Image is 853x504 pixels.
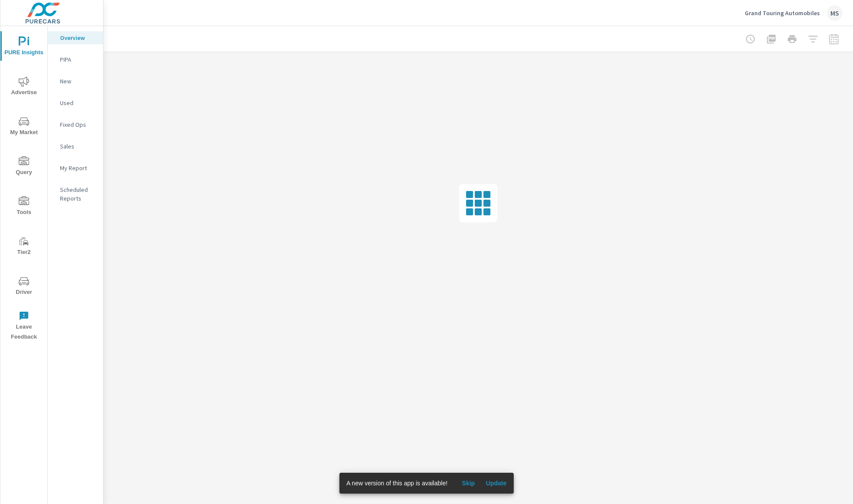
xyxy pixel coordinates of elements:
[3,76,45,98] span: Advertise
[48,31,103,44] div: Overview
[60,185,96,203] p: Scheduled Reports
[3,311,45,342] span: Leave Feedback
[3,116,45,138] span: My Market
[60,77,96,86] p: New
[3,36,45,58] span: PURE Insights
[3,196,45,217] span: Tools
[60,55,96,64] p: PIPA
[48,75,103,88] div: New
[745,9,820,17] p: Grand Touring Automobiles
[60,120,96,129] p: Fixed Ops
[347,480,448,487] span: A new version of this app is available!
[486,479,506,487] span: Update
[60,164,96,172] p: My Report
[48,53,103,66] div: PIPA
[48,183,103,205] div: Scheduled Reports
[60,142,96,151] p: Sales
[0,26,47,346] div: nav menu
[458,479,479,487] span: Skip
[3,236,45,257] span: Tier2
[60,99,96,107] p: Used
[3,276,45,297] span: Driver
[60,33,96,42] p: Overview
[48,96,103,109] div: Used
[454,476,482,490] button: Skip
[48,140,103,153] div: Sales
[827,5,843,21] div: MS
[3,156,45,178] span: Query
[482,476,510,490] button: Update
[48,118,103,131] div: Fixed Ops
[48,161,103,175] div: My Report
